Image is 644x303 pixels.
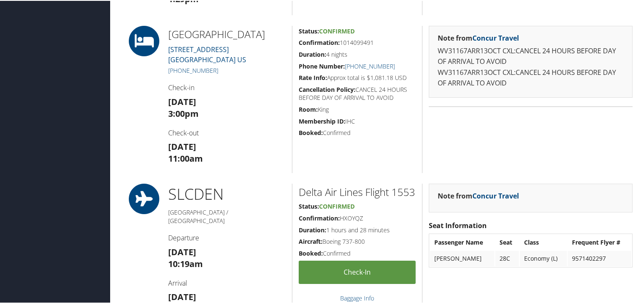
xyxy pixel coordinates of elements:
[299,213,416,222] h5: HXOYQZ
[299,105,416,113] h5: King
[520,250,567,265] td: Economy (L)
[299,128,323,136] strong: Booked:
[299,85,416,101] h5: CANCEL 24 HOURS BEFORE DAY OF ARRIVAL TO AVOID
[168,207,286,224] h5: [GEOGRAPHIC_DATA] / [GEOGRAPHIC_DATA]
[299,184,416,198] h2: Delta Air Lines Flight 1553
[299,225,326,233] strong: Duration:
[299,128,416,136] h5: Confirmed
[299,38,416,46] h5: 1014099491
[168,66,218,74] a: [PHONE_NUMBER]
[168,290,196,302] strong: [DATE]
[168,44,246,63] a: [STREET_ADDRESS][GEOGRAPHIC_DATA] US
[340,293,374,301] a: Baggage Info
[168,232,286,242] h4: Departure
[438,33,519,42] strong: Note from
[429,220,487,229] strong: Seat Information
[168,95,196,107] strong: [DATE]
[168,107,199,118] strong: 3:00pm
[568,234,631,249] th: Frequent Flyer #
[168,278,286,287] h4: Arrival
[438,45,624,88] p: WV31167ARR13OCT CXL:CANCEL 24 HOURS BEFORE DAY OF ARRIVAL TO AVOID WV31167ARR13OCT CXL:CANCEL 24 ...
[299,116,345,124] strong: Membership ID:
[168,152,203,163] strong: 11:00am
[168,127,286,137] h4: Check-out
[299,248,323,256] strong: Booked:
[299,105,318,113] strong: Room:
[168,245,196,257] strong: [DATE]
[299,61,345,69] strong: Phone Number:
[299,38,340,46] strong: Confirmation:
[472,190,519,200] a: Concur Travel
[568,250,631,265] td: 9571402297
[299,237,322,245] strong: Aircraft:
[168,183,286,204] h1: SLC DEN
[430,234,494,249] th: Passenger Name
[299,248,416,257] h5: Confirmed
[438,190,519,200] strong: Note from
[299,213,340,221] strong: Confirmation:
[299,50,326,58] strong: Duration:
[299,73,416,81] h5: Approx total is $1,081.18 USD
[168,82,286,91] h4: Check-in
[299,237,416,245] h5: Boeing 737-800
[168,140,196,151] strong: [DATE]
[299,85,355,93] strong: Cancellation Policy:
[319,26,355,34] span: Confirmed
[495,234,519,249] th: Seat
[299,260,416,283] a: Check-in
[299,50,416,58] h5: 4 nights
[319,201,355,209] span: Confirmed
[472,33,519,42] a: Concur Travel
[299,73,327,81] strong: Rate Info:
[430,250,494,265] td: [PERSON_NAME]
[299,26,319,34] strong: Status:
[168,26,286,41] h2: [GEOGRAPHIC_DATA]
[495,250,519,265] td: 28C
[520,234,567,249] th: Class
[168,257,203,269] strong: 10:19am
[345,61,395,69] a: [PHONE_NUMBER]
[299,201,319,209] strong: Status:
[299,116,416,125] h5: IHC
[299,225,416,234] h5: 1 hours and 28 minutes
